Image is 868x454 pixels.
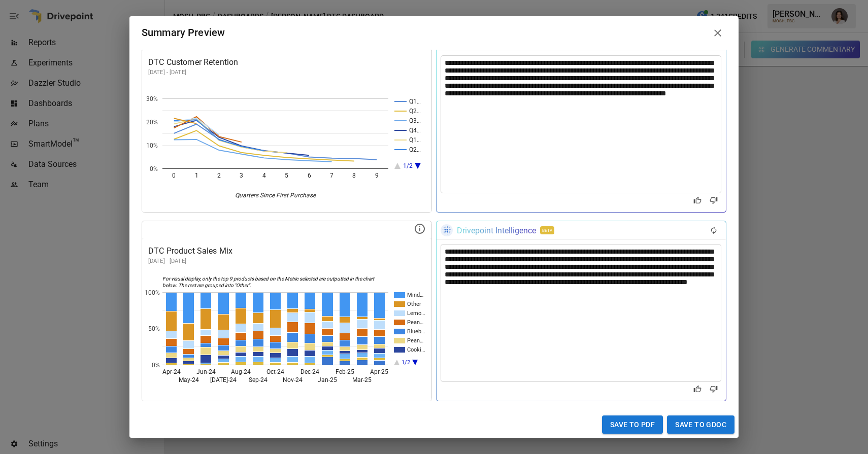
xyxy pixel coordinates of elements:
text: Q2… [409,146,421,153]
text: 8 [352,172,356,179]
text: For visual display, only the top 9 products based on the Metric selected are outputted in the chart [162,276,375,282]
text: Nov-24 [283,376,303,383]
text: Q1… [409,98,421,105]
text: Q1… [409,136,421,144]
text: Pean… [407,337,423,344]
text: 5 [285,172,288,179]
text: Q3… [409,117,421,124]
text: Lemo… [407,310,425,317]
text: Apr-25 [370,368,388,375]
text: 1/2 [402,359,410,366]
text: 0% [152,362,160,369]
svg: A chart. [142,272,431,401]
text: 2 [217,172,221,179]
text: Q4… [409,127,421,134]
p: DTC Customer Retention [148,56,425,68]
text: Jun-24 [196,368,216,375]
text: 20% [146,119,158,126]
text: Apr-24 [162,368,181,375]
text: May-24 [179,376,199,383]
text: Cooki… [407,346,425,353]
text: Mind… [407,292,423,298]
p: [DATE] - [DATE] [148,68,425,77]
text: 0 [172,172,176,179]
text: Aug-24 [231,368,251,375]
svg: A chart. [142,83,431,212]
text: Pean… [407,319,423,326]
text: 0% [150,165,158,172]
button: Save to GDoc [667,415,735,434]
text: 1/2 [403,162,413,169]
button: Bad Response [706,193,722,207]
p: DTC Product Sales Mix [148,245,425,257]
button: Good Response [689,193,706,207]
text: 30% [146,95,158,102]
text: Mar-25 [352,376,372,383]
div: Summary Preview [142,24,225,42]
text: 50% [148,325,160,332]
text: Sep-24 [249,376,268,383]
button: Good Response [689,382,706,396]
p: [DATE] - [DATE] [148,257,425,265]
text: 3 [240,172,243,179]
text: Oct-24 [266,368,284,375]
text: Feb-25 [336,368,354,375]
text: Jan-25 [318,376,337,383]
button: Bad Response [706,382,722,396]
div: BETA [540,226,554,234]
text: 7 [330,172,333,179]
text: Quarters Since First Purchase [235,192,316,199]
text: 9 [375,172,379,179]
button: Save to PDF [602,415,663,434]
text: Blueb… [407,328,425,335]
text: 10% [146,142,158,149]
text: 4 [262,172,266,179]
text: [DATE]-24 [210,376,237,383]
div: Regenerate [706,223,722,237]
text: Q2… [409,108,421,115]
text: 100% [145,289,160,296]
text: Dec-24 [301,368,319,375]
text: Other [407,301,421,307]
text: 1 [195,172,198,179]
text: 6 [308,172,311,179]
div: Drivepoint Intelligence [457,226,536,235]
